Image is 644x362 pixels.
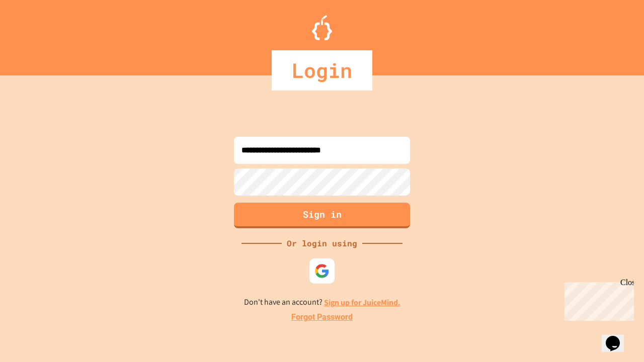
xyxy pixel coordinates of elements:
iframe: chat widget [560,278,634,321]
img: google-icon.svg [314,263,330,279]
div: Or login using [282,237,362,249]
img: Logo.svg [312,15,332,40]
p: Don't have an account? [244,296,400,309]
div: Login [272,50,372,90]
div: Chat with us now!Close [4,4,69,64]
a: Forgot Password [291,311,353,323]
button: Sign in [234,203,410,228]
iframe: chat widget [602,322,634,352]
a: Sign up for JuiceMind. [324,297,400,308]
